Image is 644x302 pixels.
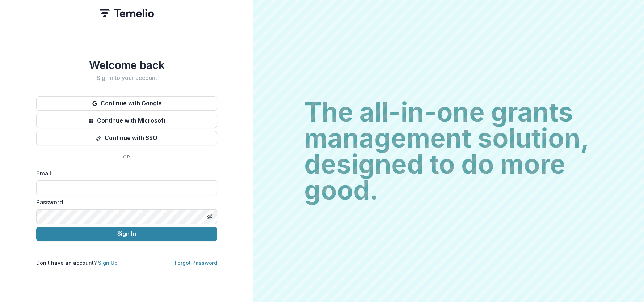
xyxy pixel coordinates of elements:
[36,59,217,72] h1: Welcome back
[100,9,154,17] img: Temelio
[36,96,217,111] button: Continue with Google
[204,211,216,222] button: Toggle password visibility
[36,114,217,128] button: Continue with Microsoft
[36,259,118,267] p: Don't have an account?
[36,75,217,81] h2: Sign into your account
[175,260,217,266] a: Forgot Password
[98,260,118,266] a: Sign Up
[36,169,213,178] label: Email
[36,227,217,241] button: Sign In
[36,198,213,207] label: Password
[36,131,217,145] button: Continue with SSO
